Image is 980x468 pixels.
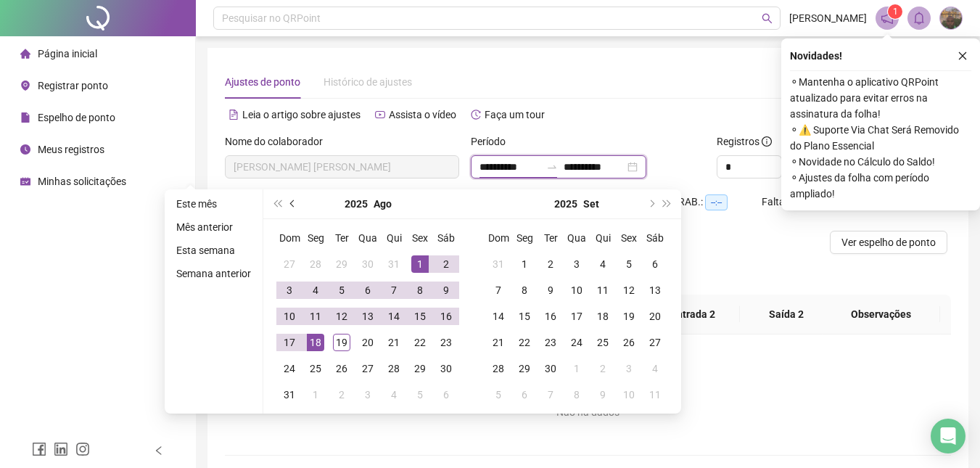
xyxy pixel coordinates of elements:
[234,156,450,178] span: PAULO RICARDO CRESCENCIO
[590,225,616,251] th: Qui
[281,308,298,325] div: 10
[333,386,350,403] div: 2
[385,360,403,377] div: 28
[881,12,894,25] span: notification
[307,308,324,325] div: 11
[225,134,332,149] label: Nome do colaborador
[329,303,355,329] td: 2025-08-12
[333,334,350,351] div: 19
[642,277,668,303] td: 2025-09-13
[355,251,381,277] td: 2025-07-30
[407,329,433,356] td: 2025-08-22
[646,334,664,351] div: 27
[345,189,368,218] button: year panel
[554,189,577,218] button: year panel
[75,442,90,456] span: instagram
[407,303,433,329] td: 2025-08-15
[511,303,538,329] td: 2025-09-15
[516,308,533,325] div: 15
[511,329,538,356] td: 2025-09-22
[433,382,459,408] td: 2025-09-06
[32,442,46,456] span: facebook
[546,161,558,173] span: swap-right
[385,308,403,325] div: 14
[485,303,511,329] td: 2025-09-14
[790,122,971,154] span: ⚬ ⚠️ Suporte Via Chat Será Removido do Plano Essencial
[620,255,638,273] div: 5
[302,277,329,303] td: 2025-08-04
[616,382,642,408] td: 2025-10-10
[538,382,564,408] td: 2025-10-07
[564,277,590,303] td: 2025-09-10
[590,382,616,408] td: 2025-10-09
[568,308,585,325] div: 17
[568,334,585,351] div: 24
[568,255,585,273] div: 3
[38,112,115,123] span: Espelho de ponto
[642,251,668,277] td: 2025-09-06
[276,356,302,382] td: 2025-08-24
[411,360,429,377] div: 29
[485,329,511,356] td: 2025-09-21
[302,356,329,382] td: 2025-08-25
[381,382,407,408] td: 2025-09-04
[940,7,962,29] img: 70702
[646,386,664,403] div: 11
[642,225,668,251] th: Sáb
[359,255,376,273] div: 30
[616,356,642,382] td: 2025-10-03
[516,255,533,273] div: 1
[381,356,407,382] td: 2025-08-28
[620,334,638,351] div: 26
[381,251,407,277] td: 2025-07-31
[594,386,612,403] div: 9
[616,329,642,356] td: 2025-09-26
[790,74,971,122] span: ⚬ Mantenha o aplicativo QRPoint atualizado para evitar erros na assinatura da folha!
[433,225,459,251] th: Sáb
[281,386,298,403] div: 31
[790,170,971,202] span: ⚬ Ajustes da folha com período ampliado!
[281,360,298,377] div: 24
[542,282,559,299] div: 9
[830,231,947,254] button: Ver espelho de ponto
[407,356,433,382] td: 2025-08-29
[20,49,30,59] span: home
[485,277,511,303] td: 2025-09-07
[276,225,302,251] th: Dom
[931,419,965,453] div: Open Intercom Messenger
[20,112,30,123] span: file
[281,255,298,273] div: 27
[281,282,298,299] div: 3
[564,303,590,329] td: 2025-09-17
[359,334,376,351] div: 20
[538,251,564,277] td: 2025-09-02
[437,334,455,351] div: 23
[471,110,481,120] span: history
[228,110,239,120] span: file-text
[411,282,429,299] div: 8
[564,356,590,382] td: 2025-10-01
[538,225,564,251] th: Ter
[307,334,324,351] div: 18
[516,360,533,377] div: 29
[888,4,902,19] sup: 1
[381,225,407,251] th: Qui
[485,251,511,277] td: 2025-08-31
[789,10,867,26] span: [PERSON_NAME]
[594,360,612,377] div: 2
[490,360,507,377] div: 28
[583,189,599,218] button: month panel
[511,251,538,277] td: 2025-09-01
[359,386,376,403] div: 3
[822,295,940,334] th: Observações
[620,282,638,299] div: 12
[511,356,538,382] td: 2025-09-29
[307,255,324,273] div: 28
[437,255,455,273] div: 2
[568,386,585,403] div: 8
[568,282,585,299] div: 10
[516,386,533,403] div: 6
[594,334,612,351] div: 25
[433,251,459,277] td: 2025-08-02
[437,360,455,377] div: 30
